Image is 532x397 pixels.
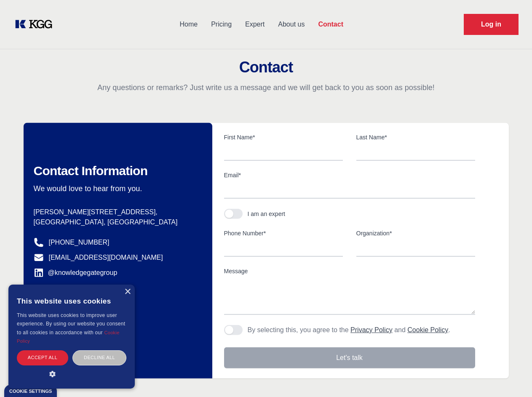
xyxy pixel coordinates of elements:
[34,268,118,278] a: @knowledgegategroup
[350,326,393,333] a: Privacy Policy
[49,237,110,248] a: [PHONE_NUMBER]
[224,171,475,179] label: Email*
[356,133,475,141] label: Last Name*
[248,210,286,218] div: I am an expert
[34,184,199,194] p: We would love to hear from you.
[224,229,343,237] label: Phone Number*
[49,253,163,263] a: [EMAIL_ADDRESS][DOMAIN_NAME]
[173,13,204,35] a: Home
[248,325,450,335] p: By selecting this, you agree to the and .
[72,350,126,365] div: Decline all
[271,13,311,35] a: About us
[17,312,125,336] span: This website uses cookies to improve user experience. By using our website you consent to all coo...
[34,217,199,227] p: [GEOGRAPHIC_DATA], [GEOGRAPHIC_DATA]
[204,13,238,35] a: Pricing
[10,59,522,76] h2: Contact
[9,389,52,394] div: Cookie settings
[464,14,519,35] a: Request Demo
[10,83,522,93] p: Any questions or remarks? Just write us a message and we will get back to you as soon as possible!
[238,13,271,35] a: Expert
[356,229,475,237] label: Organization*
[34,163,199,179] h2: Contact Information
[490,357,532,397] iframe: Chat Widget
[13,18,59,31] a: KOL Knowledge Platform: Talk to Key External Experts (KEE)
[407,326,448,333] a: Cookie Policy
[34,207,199,217] p: [PERSON_NAME][STREET_ADDRESS],
[17,350,68,365] div: Accept all
[17,330,120,344] a: Cookie Policy
[224,133,343,141] label: First Name*
[17,291,126,311] div: This website uses cookies
[224,347,475,368] button: Let's talk
[124,289,131,295] div: Close
[224,267,475,275] label: Message
[311,13,350,35] a: Contact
